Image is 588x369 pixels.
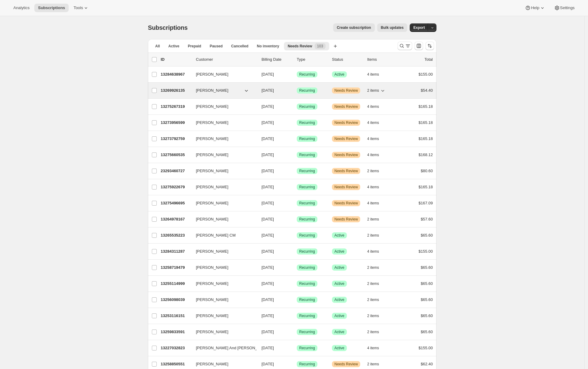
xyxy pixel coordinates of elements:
button: 2 items [367,296,386,304]
div: 23293460727[PERSON_NAME][DATE]SuccessRecurringWarningNeeds Review2 items$80.60 [161,167,433,175]
button: [PERSON_NAME] [192,247,253,256]
span: Needs Review [334,152,358,157]
span: $165.18 [419,185,433,189]
div: 13275496695[PERSON_NAME][DATE]SuccessRecurringWarningNeeds Review4 items$167.09 [161,199,433,207]
button: 4 items [367,70,386,79]
span: 2 items [367,217,379,222]
span: [PERSON_NAME] [196,104,228,110]
p: Billing Date [262,56,292,63]
span: $168.12 [419,152,433,157]
span: $167.09 [419,201,433,205]
span: Needs Review [334,217,358,222]
span: 2 items [367,233,379,238]
p: 13258850551 [161,361,191,367]
span: Recurring [299,152,315,157]
span: Recurring [299,265,315,270]
p: 13264978167 [161,216,191,222]
span: Export [413,25,425,30]
span: $65.60 [421,265,433,270]
span: No inventory [257,44,279,49]
div: 13275267319[PERSON_NAME][DATE]SuccessRecurringWarningNeeds Review4 items$165.18 [161,102,433,111]
span: Active [334,330,344,334]
div: 13284311287[PERSON_NAME][DATE]SuccessRecurringSuccessActive4 items$155.00 [161,247,433,256]
span: [DATE] [262,265,274,270]
button: [PERSON_NAME] [192,214,253,224]
div: 13255114999[PERSON_NAME][DATE]SuccessRecurringSuccessActive2 items$65.60 [161,279,433,288]
span: $155.00 [419,249,433,254]
span: 4 items [367,104,379,109]
button: [PERSON_NAME] [192,166,253,176]
span: Recurring [299,249,315,254]
span: 2 items [367,169,379,173]
span: Active [334,313,344,318]
button: [PERSON_NAME] [192,359,253,369]
button: 2 items [367,231,386,240]
span: 4 items [367,249,379,254]
button: [PERSON_NAME] [192,182,253,192]
span: Recurring [299,281,315,286]
span: [DATE] [262,313,274,318]
div: 13275660535[PERSON_NAME][DATE]SuccessRecurringWarningNeeds Review4 items$168.12 [161,151,433,159]
span: Recurring [299,185,315,190]
div: 13227032823[PERSON_NAME] And [PERSON_NAME][DATE]SuccessRecurringSuccessActive4 items$155.00 [161,344,433,352]
span: Needs Review [288,44,312,49]
span: [PERSON_NAME] [196,361,228,367]
button: 4 items [367,199,386,207]
span: Active [334,281,344,286]
p: 13256098039 [161,297,191,303]
span: Active [334,72,344,77]
span: Active [334,346,344,350]
button: Create new view [330,42,340,50]
p: 13265535223 [161,232,191,238]
span: $54.40 [421,88,433,93]
span: Active [334,249,344,254]
button: [PERSON_NAME] [192,198,253,208]
span: $65.60 [421,281,433,286]
span: $165.18 [419,120,433,125]
div: IDCustomerBilling DateTypeStatusItemsTotal [161,56,433,63]
button: 2 items [367,167,386,175]
span: 2 items [367,362,379,367]
p: 13273792759 [161,136,191,142]
span: Active [168,44,179,49]
span: [PERSON_NAME] [196,248,228,255]
span: [PERSON_NAME] [196,297,228,303]
button: [PERSON_NAME] [192,86,253,95]
span: [PERSON_NAME] [196,216,228,222]
p: 13253116151 [161,313,191,319]
p: 13275660535 [161,152,191,158]
div: 13258719479[PERSON_NAME][DATE]SuccessRecurringSuccessActive2 items$65.60 [161,263,433,272]
span: [DATE] [262,72,274,77]
span: Recurring [299,201,315,206]
button: [PERSON_NAME] [192,150,253,160]
span: [PERSON_NAME] [196,265,228,271]
span: Needs Review [334,201,358,206]
span: Recurring [299,362,315,367]
p: 13275496695 [161,200,191,206]
span: [PERSON_NAME] CM [196,232,236,238]
button: 2 items [367,328,386,336]
span: $65.60 [421,330,433,334]
span: [PERSON_NAME] And [PERSON_NAME] [196,345,270,351]
button: [PERSON_NAME] [192,311,253,321]
button: 2 items [367,312,386,320]
p: 13255114999 [161,281,191,287]
span: 2 items [367,265,379,270]
span: Help [531,5,539,10]
span: [DATE] [262,136,274,141]
span: Tools [73,5,83,10]
p: 13275267319 [161,104,191,110]
button: 2 items [367,263,386,272]
span: $155.00 [419,346,433,350]
span: [DATE] [262,249,274,254]
span: 4 items [367,120,379,125]
span: 103 [317,44,323,49]
span: Recurring [299,136,315,141]
span: [PERSON_NAME] [196,87,228,94]
span: Recurring [299,297,315,302]
button: 4 items [367,102,386,111]
span: Analytics [13,5,29,10]
span: Active [334,233,344,238]
span: 2 items [367,281,379,286]
span: Active [334,297,344,302]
